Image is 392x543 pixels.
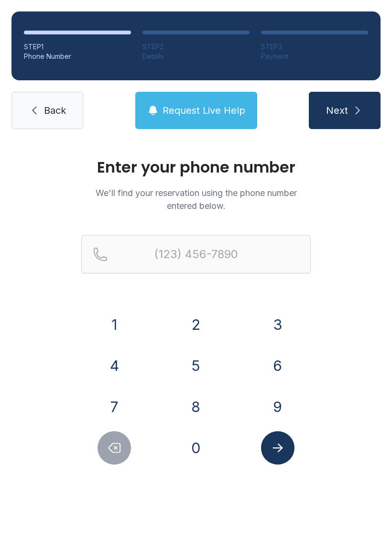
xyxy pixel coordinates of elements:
[261,42,368,52] div: STEP 3
[261,431,294,465] button: Submit lookup form
[163,104,245,117] span: Request Live Help
[142,42,250,52] div: STEP 2
[98,431,131,465] button: Delete number
[261,390,294,424] button: 9
[326,104,348,117] span: Next
[98,308,131,341] button: 1
[179,349,213,382] button: 5
[261,349,294,382] button: 6
[261,52,368,61] div: Payment
[179,390,213,424] button: 8
[179,308,213,341] button: 2
[44,104,66,117] span: Back
[261,308,294,341] button: 3
[81,235,311,273] input: Reservation phone number
[142,52,250,61] div: Details
[24,42,131,52] div: STEP 1
[81,186,311,212] p: We'll find your reservation using the phone number entered below.
[81,160,311,175] h1: Enter your phone number
[98,349,131,382] button: 4
[24,52,131,61] div: Phone Number
[98,390,131,424] button: 7
[179,431,213,465] button: 0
